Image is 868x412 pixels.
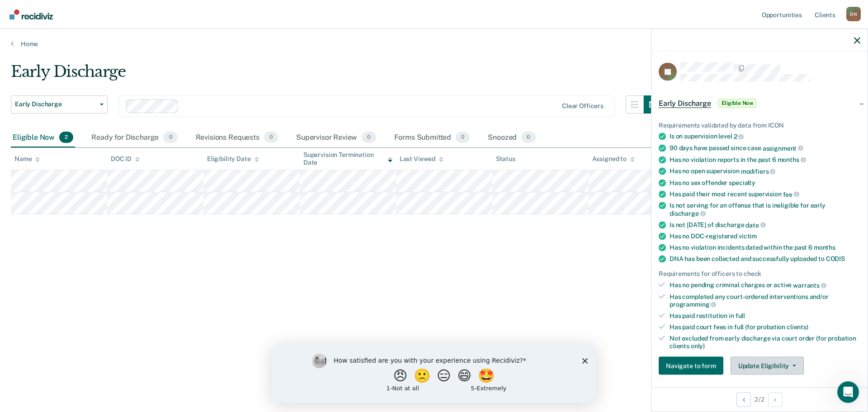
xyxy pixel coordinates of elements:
span: full [736,312,745,319]
span: Early Discharge [659,99,711,108]
div: Has paid their most recent supervision [670,190,860,198]
button: Next Opportunity [768,392,783,407]
div: Has no violation reports in the past 6 [670,156,860,164]
div: Requirements validated by data from ICON [659,121,860,129]
div: Is not [DATE] of discharge [670,221,860,229]
button: Navigate to form [659,357,723,375]
span: months [778,156,806,163]
div: Supervision Termination Date [303,151,392,166]
iframe: Intercom live chat [837,381,859,403]
span: programming [670,301,716,308]
div: Forms Submitted [392,128,472,148]
span: 0 [456,132,470,143]
div: Has no open supervision [670,167,860,175]
iframe: Survey by Kim from Recidiviz [272,345,596,403]
div: Ready for Discharge [90,128,179,148]
span: warrants [793,281,826,289]
button: Update Eligibility [731,357,804,375]
span: Eligible Now [718,99,757,108]
div: Is on supervision level [670,133,860,141]
div: Clear officers [562,102,604,110]
span: 2 [59,132,73,143]
span: modifiers [741,167,776,175]
span: only) [691,342,705,349]
div: Has completed any court-ordered interventions and/or [670,293,860,308]
span: discharge [670,209,706,217]
div: Is not serving for an offense that is ineligible for early [670,202,860,217]
div: Early DischargeEligible Now [651,89,868,118]
span: 0 [362,132,376,143]
span: 0 [521,132,535,143]
div: Has no DOC-registered [670,232,860,240]
div: D N [846,7,861,21]
a: Home [11,40,857,48]
span: specialty [729,179,755,186]
span: date [745,221,765,228]
span: assignment [763,144,803,152]
div: Has no sex offender [670,179,860,186]
div: Has paid court fees in full (for probation [670,323,860,331]
img: Recidiviz [9,9,53,19]
div: Early Discharge [11,62,662,88]
div: 90 days have passed since case [670,144,860,152]
span: fee [783,190,799,198]
button: Previous Opportunity [736,392,751,407]
span: 0 [264,132,278,143]
span: months [814,244,835,251]
span: 2 [734,133,744,140]
div: Snoozed [486,128,537,148]
div: Status [496,155,515,163]
a: Navigate to form link [659,357,727,375]
span: CODIS [826,255,845,262]
div: DNA has been collected and successfully uploaded to [670,255,860,263]
div: Last Viewed [400,155,443,163]
div: Eligibility Date [207,155,259,163]
div: Eligible Now [11,128,75,148]
span: clients) [787,323,808,330]
div: Revisions Requests [194,128,280,148]
span: Early Discharge [15,100,96,108]
div: Supervisor Review [294,128,378,148]
div: Has paid restitution in [670,312,860,320]
div: Requirements for officers to check [659,270,860,278]
div: 2 / 2 [651,387,868,411]
div: Name [14,155,40,163]
span: 0 [163,132,177,143]
div: Assigned to [592,155,635,163]
div: Has no pending criminal charges or active [670,281,860,289]
span: victim [739,232,757,240]
div: Has no violation incidents dated within the past 6 [670,244,860,251]
button: Profile dropdown button [846,7,861,21]
div: DOC ID [111,155,140,163]
div: Not excluded from early discharge via court order (for probation clients [670,334,860,350]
